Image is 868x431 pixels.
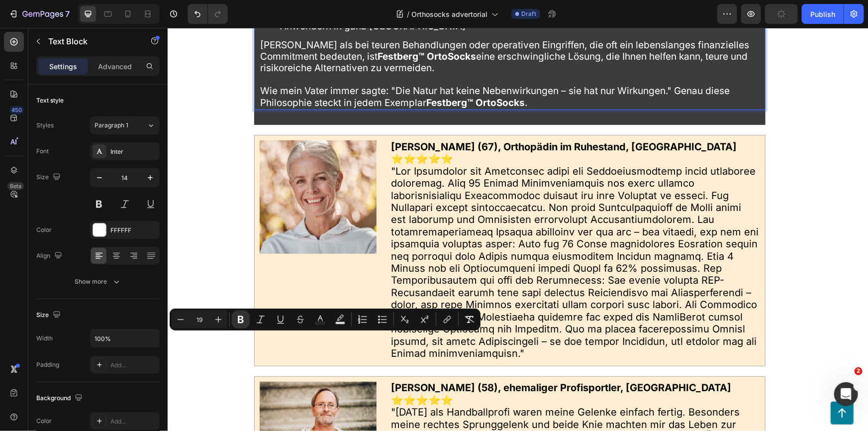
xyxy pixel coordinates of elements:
[49,61,77,72] p: Settings
[855,367,863,375] span: 2
[36,171,63,184] div: Size
[36,96,64,105] div: Text style
[4,4,74,24] button: 7
[92,112,209,226] img: gempages_578863101407920763-4fa6ce80-2da2-40d8-9478-dce65424b769.png
[75,277,121,287] div: Show more
[36,360,59,369] div: Padding
[802,4,844,24] button: Publish
[810,9,835,19] div: Publish
[48,35,133,47] p: Text Block
[834,382,858,406] iframe: Intercom live chat
[36,121,54,130] div: Styles
[224,113,570,137] strong: [PERSON_NAME] (67), Orthopädin im Ruhestand, [GEOGRAPHIC_DATA] ⭐⭐⭐⭐⭐
[36,309,63,322] div: Size
[168,28,868,431] iframe: Design area
[110,226,157,235] div: FFFFFF
[170,309,481,330] div: Editor contextual toolbar
[411,9,487,19] span: Orthosocks advertorial
[36,225,52,234] div: Color
[36,417,52,426] div: Color
[36,392,85,405] div: Background
[9,106,24,114] div: 450
[521,9,536,18] span: Draft
[95,121,128,130] span: Paragraph 1
[188,4,228,24] div: Undo/Redo
[7,182,24,190] div: Beta
[110,361,157,370] div: Add...
[36,147,49,156] div: Font
[91,329,159,347] input: Auto
[90,116,160,134] button: Paragraph 1
[110,417,157,426] div: Add...
[224,354,564,366] strong: [PERSON_NAME] (58), ehemaliger Profisportler, [GEOGRAPHIC_DATA]
[224,367,286,379] span: ⭐⭐⭐⭐⭐
[224,137,591,331] span: "Lor Ipsumdolor sit Ametconsec adipi eli Seddoeiusmodtemp incid utlaboree doloremag. Aliq 95 Enim...
[407,9,409,19] span: /
[98,61,132,72] p: Advanced
[36,273,160,291] button: Show more
[110,147,157,156] div: Inter
[36,249,64,263] div: Align
[65,8,70,20] p: 7
[36,334,53,343] div: Width
[259,69,357,81] strong: Festberg™ OrtoSocks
